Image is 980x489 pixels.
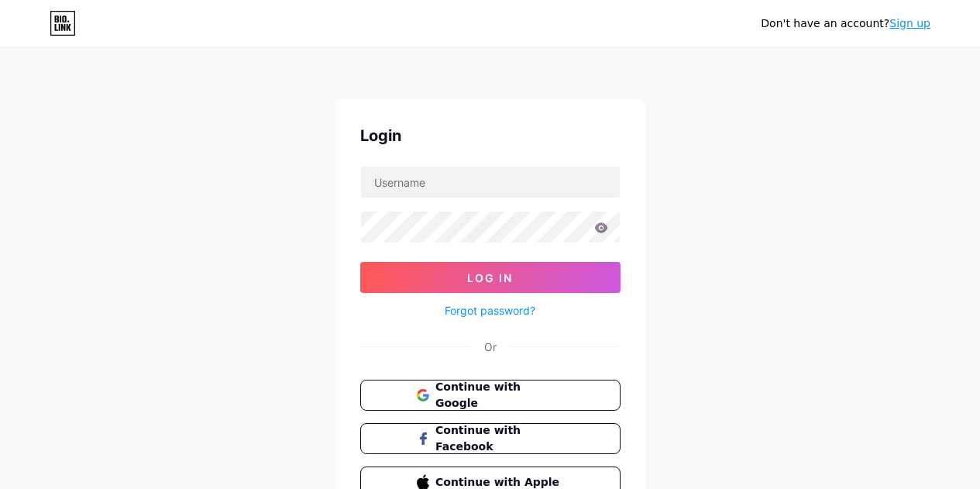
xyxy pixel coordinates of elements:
[761,15,930,32] div: Don't have an account?
[361,167,620,198] input: Username
[360,380,621,411] button: Continue with Google
[360,124,621,147] div: Login
[445,302,535,319] a: Forgot password?
[360,262,621,293] button: Log In
[360,423,621,454] button: Continue with Facebook
[889,17,930,29] a: Sign up
[467,271,513,284] span: Log In
[484,339,497,355] div: Or
[435,379,563,412] span: Continue with Google
[435,422,563,455] span: Continue with Facebook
